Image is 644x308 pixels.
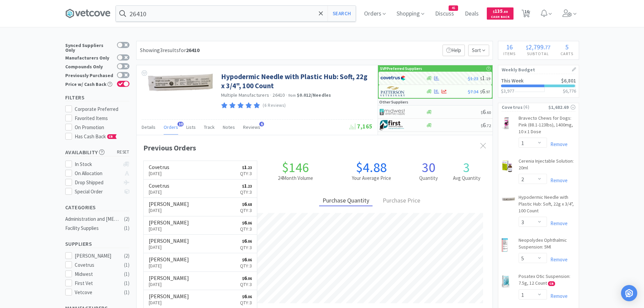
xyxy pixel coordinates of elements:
[143,142,486,154] div: Previous Orders
[565,43,569,51] span: 5
[519,158,575,174] a: Cerenia Injectable Solution: 20ml
[144,161,257,180] a: Covetrus[DATE]$1.23Qty:3
[144,216,257,235] a: [PERSON_NAME][DATE]$6.06Qty:3
[547,256,568,263] a: Remove
[242,237,252,244] span: 6
[149,262,189,269] p: [DATE]
[481,123,483,128] span: $
[486,123,491,128] span: . 72
[502,159,512,173] img: 70ba7cbbdf9641658d6379f92c6d5101_541060.png
[149,293,189,299] h6: [PERSON_NAME]
[75,288,117,297] div: Vetcove
[164,124,178,130] span: Orders
[449,6,458,10] span: 45
[545,44,550,51] span: 77
[117,149,129,156] span: reset
[242,202,244,207] span: $
[547,293,568,299] a: Remove
[468,75,478,81] span: $1.23
[242,164,252,170] span: 1
[259,122,264,126] span: 6
[242,219,252,226] span: 6
[519,11,533,18] a: 16
[563,89,576,93] h3: $
[144,235,257,253] a: [PERSON_NAME][DATE]$6.06Qty:3
[149,275,189,281] h6: [PERSON_NAME]
[502,197,515,201] img: 7d57a3a0fa9d4f1fa1fbfdf16506bbb0_233816.png
[565,88,576,94] span: 6,776
[506,43,513,51] span: 16
[502,238,508,252] img: 55f8628497de4c6e9d6bbd8829df712a_477158.png
[65,72,114,78] div: Previously Purchased
[380,107,405,117] img: 4dd14cff54a648ac9e977f0c5da9bc2e_5.png
[124,279,129,287] div: ( 1 )
[297,92,331,98] strong: $0.012 / Needles
[242,293,252,300] span: 6
[350,122,373,130] span: 7,165
[548,282,555,286] span: CB
[432,11,457,17] a: Discuss45
[528,43,544,51] span: 2,799
[247,221,252,226] span: . 06
[240,299,252,306] p: Qty: 3
[240,244,252,251] p: Qty: 3
[144,253,257,272] a: [PERSON_NAME][DATE]$6.06Qty:3
[257,174,333,182] h2: 24 Month Volume
[519,194,575,217] a: Hypodermic Needle with Plastic Hub: Soft, 22g x 3/4", 100 Count
[328,6,356,21] button: Search
[502,116,512,130] img: f12152addf1048e081203d5489b58563_38496.png
[149,201,189,207] h6: [PERSON_NAME]
[493,8,508,14] span: 135
[493,9,495,14] span: $
[486,110,491,115] span: . 60
[149,238,189,243] h6: [PERSON_NAME]
[526,44,528,51] span: $
[149,207,189,214] p: [DATE]
[409,174,448,182] h2: Quantity
[242,200,252,207] span: 6
[468,45,489,56] span: Sort
[124,288,129,297] div: ( 1 )
[448,174,486,182] h2: Avg Quantity
[116,6,356,21] input: Search by item, sku, manufacturer, ingredient, size...
[498,74,579,97] a: This Week$6,801$3,977$6,776
[75,179,120,187] div: Drop Shipped
[501,78,524,83] h2: This Week
[272,92,285,98] span: 26410
[547,141,568,147] a: Remove
[75,160,120,168] div: In Stock
[519,273,575,289] a: Posatex Otic Suspension: 7.5g, 12 Count CB
[149,257,189,262] h6: [PERSON_NAME]
[468,89,478,95] span: $7.34
[247,239,252,244] span: . 06
[319,196,373,206] div: Purchase Quantity
[149,299,189,306] p: [DATE]
[242,165,244,170] span: $
[480,89,482,94] span: $
[144,180,257,198] a: Covetrus[DATE]$1.23Qty:3
[240,188,252,196] p: Qty: 3
[75,114,129,122] div: Favorited Items
[149,164,169,170] h6: Covetrus
[186,124,196,130] span: Lists
[147,72,214,92] img: 7d57a3a0fa9d4f1fa1fbfdf16506bbb0_233816.png
[65,148,129,156] h5: Availability
[75,123,129,132] div: On Promotion
[487,4,514,23] a: $135.80Cash Back
[240,207,252,214] p: Qty: 3
[149,243,189,251] p: [DATE]
[521,44,555,50] div: .
[243,124,260,130] span: Reviews
[242,275,252,281] span: 6
[124,261,129,269] div: ( 1 )
[480,87,490,95] span: 6
[186,47,199,53] strong: 26410
[380,73,406,83] img: 77fca1acd8b6420a9015268ca798ef17_1.png
[242,256,252,263] span: 6
[333,161,409,174] h1: $4.88
[144,198,257,216] a: [PERSON_NAME][DATE]$6.68Qty:3
[149,183,169,188] h6: Covetrus
[547,177,568,184] a: Remove
[561,77,576,84] span: $6,801
[462,11,481,17] a: Deals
